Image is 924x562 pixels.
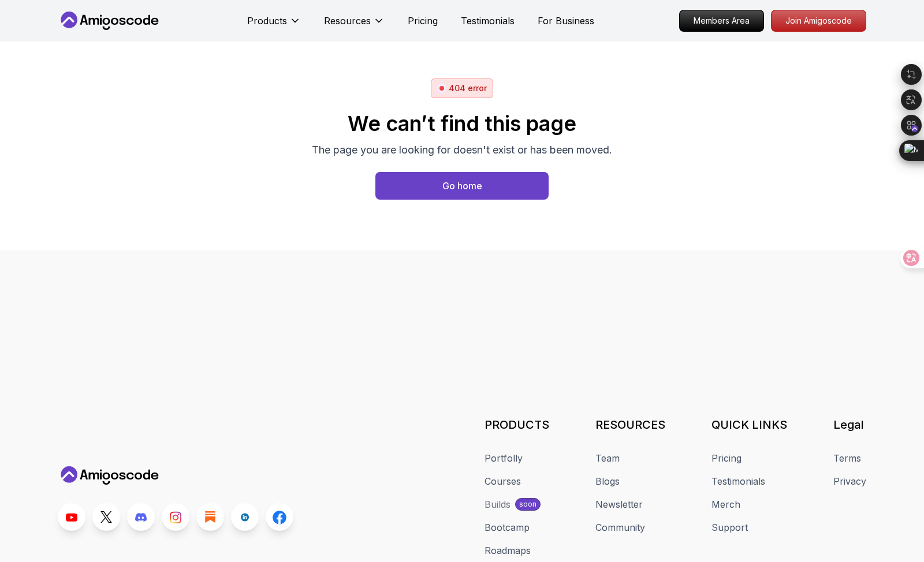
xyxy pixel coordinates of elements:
h3: QUICK LINKS [711,417,787,433]
p: soon [519,500,536,509]
a: Newsletter [595,497,643,511]
a: Discord link [127,503,155,531]
a: Community [595,520,645,534]
div: Go home [442,179,482,193]
a: Blogs [595,474,620,488]
a: Pricing [711,451,742,465]
a: Privacy [833,474,866,488]
a: Testimonials [711,474,765,488]
a: LinkedIn link [231,503,259,531]
a: Youtube link [58,503,85,531]
a: Home page [375,172,549,200]
p: Products [247,14,287,28]
button: Products [247,14,301,37]
div: Builds [485,497,511,511]
a: Testimonials [461,14,515,28]
a: Courses [485,474,521,488]
a: For Business [538,14,594,28]
a: Facebook link [266,503,293,531]
a: Portfolly [485,451,523,465]
h3: PRODUCTS [485,417,549,433]
a: Members Area [679,10,764,32]
a: Instagram link [162,503,189,531]
p: The page you are looking for doesn't exist or has been moved. [312,142,612,158]
a: Merch [711,497,740,511]
a: Terms [833,451,861,465]
p: Resources [324,14,371,28]
button: Resources [324,14,385,37]
a: Support [711,520,748,534]
a: Twitter link [92,503,120,531]
p: Members Area [680,10,763,31]
h2: We can’t find this page [312,112,612,135]
a: Join Amigoscode [771,10,866,32]
a: Pricing [408,14,438,28]
a: Team [595,451,620,465]
a: Bootcamp [485,520,530,534]
a: Blog link [196,503,224,531]
p: 404 error [449,83,487,94]
h3: RESOURCES [595,417,665,433]
button: Go home [375,172,549,200]
h3: Legal [833,417,866,433]
a: Roadmaps [485,544,531,557]
p: Join Amigoscode [772,10,866,31]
